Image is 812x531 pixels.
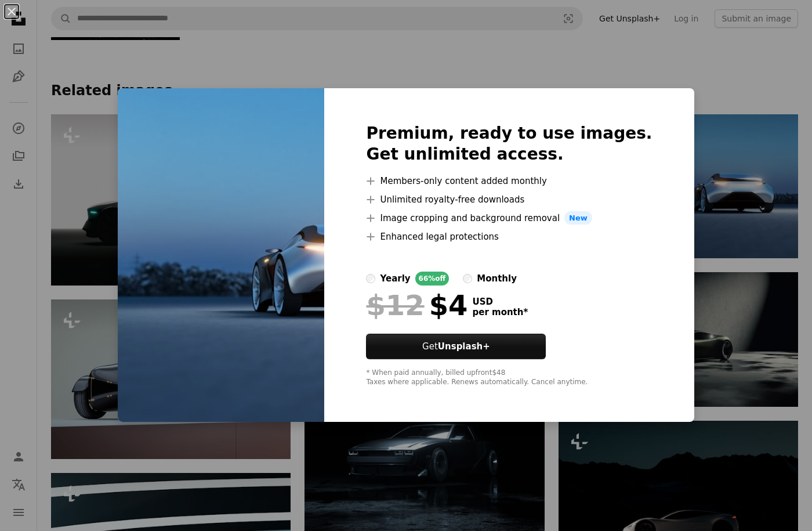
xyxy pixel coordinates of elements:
strong: Unsplash+ [438,341,490,352]
span: New [564,211,592,225]
div: $4 [366,290,467,320]
input: monthly [463,274,472,283]
button: GetUnsplash+ [366,334,546,359]
li: Enhanced legal protections [366,230,652,244]
li: Image cropping and background removal [366,211,652,225]
div: yearly [380,272,410,286]
span: per month * [472,307,528,317]
div: * When paid annually, billed upfront $48 Taxes where applicable. Renews automatically. Cancel any... [366,369,652,387]
li: Unlimited royalty-free downloads [366,193,652,207]
span: $12 [366,290,424,320]
h2: Premium, ready to use images. Get unlimited access. [366,123,652,165]
span: USD [472,297,528,307]
img: premium_photo-1737542210064-0c39f8ac4255 [118,88,324,422]
div: monthly [477,272,517,286]
input: yearly66%off [366,274,375,283]
div: 66% off [415,272,449,286]
li: Members-only content added monthly [366,174,652,188]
